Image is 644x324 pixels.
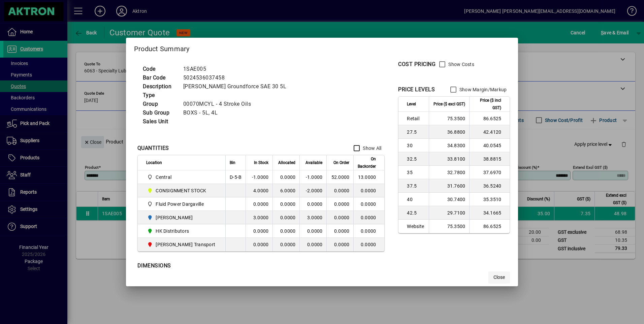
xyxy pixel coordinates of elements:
[469,112,510,125] td: 86.6525
[429,179,469,193] td: 31.7600
[139,108,180,117] td: Sub Group
[469,179,510,193] td: 36.5240
[429,152,469,166] td: 33.8100
[469,152,510,166] td: 38.8815
[447,61,474,68] label: Show Costs
[146,173,218,181] span: Central
[299,224,326,238] td: 0.0000
[353,197,384,211] td: 0.0000
[254,159,268,166] span: In Stock
[407,100,416,108] span: Level
[137,262,306,270] div: DIMENSIONS
[407,115,425,122] span: Retail
[246,184,272,197] td: 4.0000
[305,159,322,166] span: Available
[246,197,272,211] td: 0.0000
[146,227,218,235] span: HK Distributors
[272,224,299,238] td: 0.0000
[180,100,295,108] td: 00070MCYL - 4 Stroke Oils
[429,206,469,220] td: 29.7100
[278,159,295,166] span: Allocated
[137,144,169,152] div: QUANTITIES
[493,274,505,281] span: Close
[180,82,295,91] td: [PERSON_NAME] Groundforce SAE 30 5L
[358,155,376,170] span: On Backorder
[407,142,425,149] span: 30
[353,211,384,224] td: 0.0000
[469,220,510,233] td: 86.6525
[299,197,326,211] td: 0.0000
[469,206,510,220] td: 34.1665
[180,108,295,117] td: BOXS - 5L, 4L
[407,169,425,176] span: 35
[353,238,384,251] td: 0.0000
[429,193,469,206] td: 30.7400
[469,125,510,139] td: 42.4120
[407,156,425,162] span: 32.5
[156,201,204,207] span: Fluid Power Dargaville
[225,170,246,184] td: D-5-B
[353,184,384,197] td: 0.0000
[429,112,469,125] td: 75.3500
[246,224,272,238] td: 0.0000
[180,65,295,73] td: 1SAE005
[272,184,299,197] td: 6.0000
[156,174,171,181] span: Central
[407,209,425,216] span: 42.5
[230,159,235,166] span: Bin
[146,187,218,195] span: CONSIGNMENT STOCK
[469,139,510,152] td: 40.0545
[407,129,425,135] span: 27.5
[146,240,218,249] span: T. Croft Transport
[334,201,350,207] span: 0.0000
[398,86,435,94] div: PRICE LEVELS
[458,86,507,93] label: Show Margin/Markup
[156,241,215,248] span: [PERSON_NAME] Transport
[429,139,469,152] td: 34.8300
[361,145,381,152] label: Show All
[488,271,510,284] button: Close
[334,215,350,220] span: 0.0000
[474,97,501,111] span: Price ($ incl GST)
[429,220,469,233] td: 75.3500
[334,228,350,234] span: 0.0000
[156,228,189,234] span: HK Distributors
[334,242,350,247] span: 0.0000
[146,200,218,208] span: Fluid Power Dargaville
[299,211,326,224] td: 3.0000
[272,170,299,184] td: 0.0000
[139,91,180,100] td: Type
[429,166,469,179] td: 32.7800
[469,166,510,179] td: 37.6970
[126,38,518,57] h2: Product Summary
[146,159,162,166] span: Location
[299,184,326,197] td: -2.0000
[146,214,218,222] span: HAMILTON
[139,117,180,126] td: Sales Unit
[246,238,272,251] td: 0.0000
[334,188,350,193] span: 0.0000
[469,193,510,206] td: 35.3510
[331,174,350,180] span: 52.0000
[353,170,384,184] td: 13.0000
[433,100,465,108] span: Price ($ excl GST)
[246,211,272,224] td: 3.0000
[299,170,326,184] td: -1.0000
[246,170,272,184] td: -1.0000
[272,197,299,211] td: 0.0000
[353,224,384,238] td: 0.0000
[272,238,299,251] td: 0.0000
[407,183,425,189] span: 37.5
[156,187,206,194] span: CONSIGNMENT STOCK
[299,238,326,251] td: 0.0000
[139,82,180,91] td: Description
[407,223,425,230] span: Website
[139,73,180,82] td: Bar Code
[333,159,349,166] span: On Order
[156,214,193,221] span: [PERSON_NAME]
[139,65,180,73] td: Code
[180,73,295,82] td: 5024536037458
[398,60,436,68] div: COST PRICING
[407,196,425,203] span: 40
[429,125,469,139] td: 36.8800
